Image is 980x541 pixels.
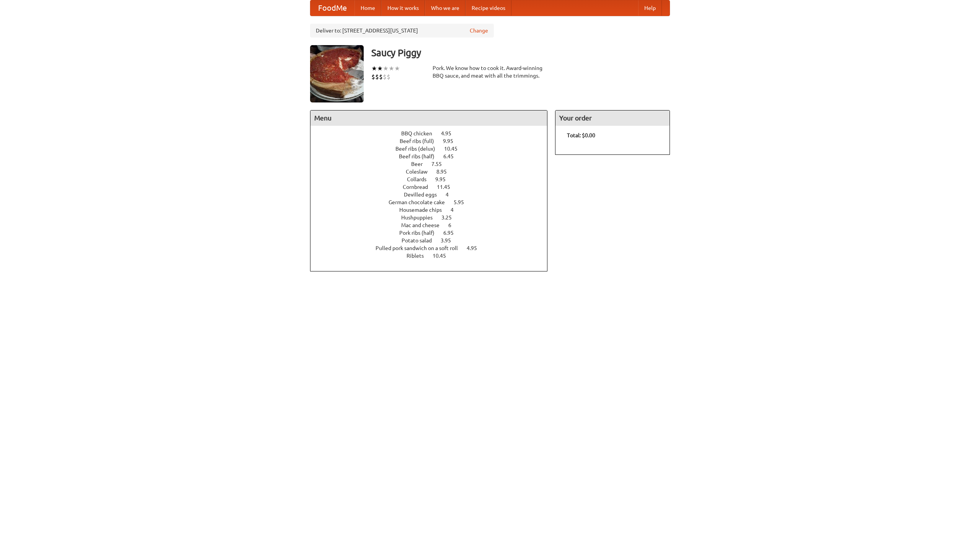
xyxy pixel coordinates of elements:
span: 3.95 [441,237,459,244]
span: Pork ribs (half) [399,230,442,236]
a: Cornbread 11.45 [403,184,464,190]
li: $ [379,73,383,81]
a: Devilled eggs 4 [404,192,463,198]
a: Beef ribs (full) 9.95 [400,138,467,144]
span: 7.55 [431,161,449,167]
span: Riblets [407,253,431,259]
a: Change [470,27,488,34]
li: ★ [383,64,389,73]
li: ★ [371,64,377,73]
a: Hushpuppies 3.25 [401,214,466,221]
span: Beef ribs (delux) [395,146,443,152]
span: Mac and cheese [401,222,447,228]
a: Pork ribs (half) 6.95 [399,230,468,236]
img: angular.jpg [310,45,364,102]
a: Mac and cheese 6 [401,222,465,228]
h3: Saucy Piggy [371,45,670,60]
li: ★ [377,64,383,73]
span: BBQ chicken [401,130,440,136]
span: Potato salad [402,237,439,244]
span: 4 [446,192,456,198]
span: 4 [451,207,461,213]
div: Deliver to: [STREET_ADDRESS][US_STATE] [310,24,494,37]
a: Beef ribs (delux) 10.45 [395,146,472,152]
div: Pork. We know how to cook it. Award-winning BBQ sauce, and meat with all the trimmings. [433,64,547,80]
li: $ [371,73,375,81]
a: Who we are [425,0,465,16]
a: Collards 9.95 [407,176,460,182]
span: 3.25 [441,214,459,221]
span: 5.95 [454,199,472,205]
li: $ [383,73,387,81]
span: 4.95 [441,130,459,136]
span: 6 [448,222,459,228]
li: $ [375,73,379,81]
span: Beer [411,161,430,167]
a: Home [354,0,381,16]
li: ★ [394,64,400,73]
h4: Menu [310,110,547,126]
li: $ [387,73,390,81]
span: 10.45 [444,146,465,152]
span: 4.95 [467,245,485,251]
span: Coleslaw [406,169,435,175]
a: Pulled pork sandwich on a soft roll 4.95 [376,245,491,251]
span: German chocolate cake [389,199,452,205]
a: Potato salad 3.95 [402,237,465,244]
span: Pulled pork sandwich on a soft roll [376,245,465,251]
a: Housemade chips 4 [399,207,468,213]
span: Beef ribs (full) [400,138,442,144]
a: How it works [381,0,425,16]
span: Housemade chips [399,207,449,213]
a: Beer 7.55 [411,161,456,167]
span: Beef ribs (half) [399,153,442,159]
a: Recipe videos [465,0,511,16]
span: 9.95 [435,176,453,182]
a: Coleslaw 8.95 [406,169,461,175]
span: 8.95 [436,169,454,175]
span: Cornbread [403,184,436,190]
span: Devilled eggs [404,192,444,198]
a: FoodMe [310,0,354,16]
span: Collards [407,176,434,182]
h4: Your order [555,110,670,126]
span: 6.45 [443,153,461,159]
span: 10.45 [433,253,454,259]
a: Beef ribs (half) 6.45 [399,153,468,159]
span: 6.95 [443,230,461,236]
a: Help [638,0,662,16]
a: German chocolate cake 5.95 [389,199,478,205]
a: BBQ chicken 4.95 [401,130,465,136]
a: Riblets 10.45 [407,253,460,259]
span: 11.45 [437,184,458,190]
b: Total: $0.00 [567,132,595,138]
li: ★ [389,64,394,73]
span: 9.95 [443,138,461,144]
span: Hushpuppies [401,214,440,221]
